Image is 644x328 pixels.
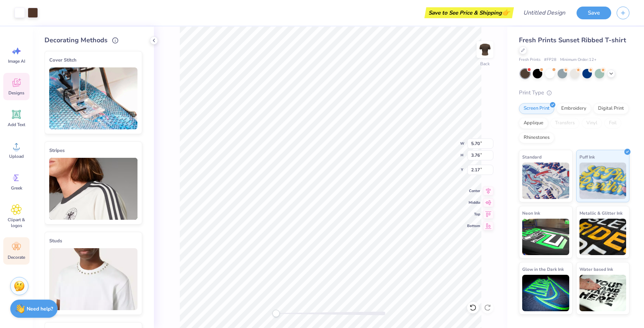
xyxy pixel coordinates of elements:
input: Untitled Design [517,5,571,20]
div: Cover Stitch [49,56,137,65]
img: Water based Ink [579,275,626,311]
button: Save [577,7,611,19]
img: Standard [522,163,569,199]
span: Greek [11,185,22,191]
div: Save to See Price & Shipping [426,7,512,18]
img: Glow in the Dark Ink [522,275,569,311]
div: Screen Print [519,103,554,114]
span: Glow in the Dark Ink [522,265,564,273]
div: Transfers [550,118,579,129]
span: Fresh Prints [519,57,540,63]
span: Image AI [8,58,25,64]
span: # FP28 [544,57,556,63]
div: Back [480,60,490,67]
img: Back [478,42,492,57]
div: Applique [519,118,548,129]
span: Top [467,211,480,217]
span: Standard [522,153,542,161]
span: Bottom [467,223,480,229]
span: 👉 [502,8,510,17]
span: Designs [8,90,24,96]
span: Neon Ink [522,209,540,217]
div: Accessibility label [272,310,280,317]
span: Add Text [8,122,25,128]
div: Studs [49,237,137,245]
span: Middle [467,200,480,206]
span: Metallic & Glitter Ink [579,209,622,217]
span: Upload [9,153,24,159]
span: Fresh Prints Sunset Ribbed T-shirt [519,36,626,44]
img: Puff Ink [579,163,626,199]
img: Neon Ink [522,219,569,255]
span: Clipart & logos [4,217,28,229]
span: Puff Ink [579,153,595,161]
img: Studs [49,248,137,310]
strong: Need help? [27,305,53,312]
div: Print Type [519,89,629,97]
div: Vinyl [582,118,602,129]
span: Minimum Order: 12 + [560,57,597,63]
img: Stripes [49,158,137,220]
div: Rhinestones [519,132,554,143]
div: Decorating Methods [44,35,142,45]
div: Digital Print [593,103,629,114]
span: Water based Ink [579,265,613,273]
img: Metallic & Glitter Ink [579,219,626,255]
div: Embroidery [556,103,591,114]
img: Cover Stitch [49,67,137,129]
div: Stripes [49,146,137,155]
span: Decorate [8,254,25,260]
div: Foil [604,118,621,129]
span: Center [467,188,480,194]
